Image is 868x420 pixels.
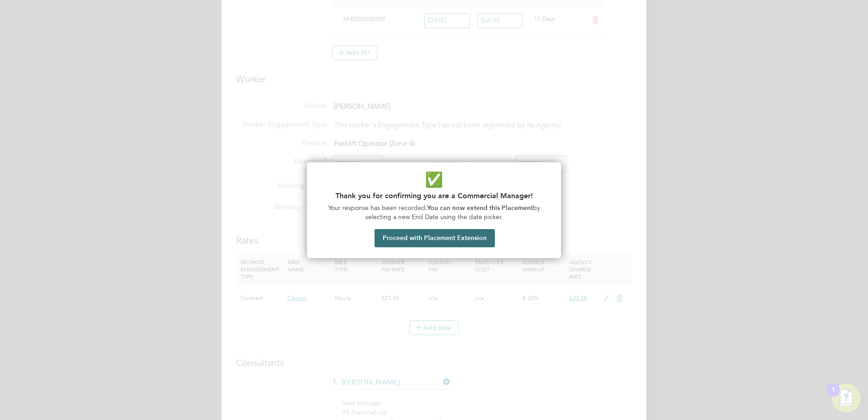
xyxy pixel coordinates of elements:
[375,229,495,247] button: Proceed with Placement Extension
[427,204,533,212] strong: You can now extend this Placement
[328,204,427,212] span: Your response has been recorded.
[307,162,561,258] div: Commercial Manager Confirmation
[318,170,550,190] p: ✅
[318,191,550,200] h2: Thank you for confirming you are a Commercial Manager!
